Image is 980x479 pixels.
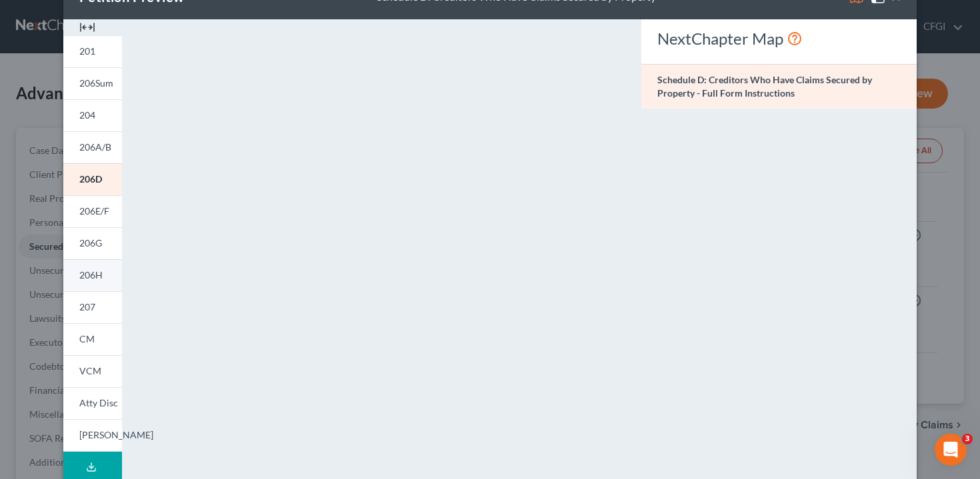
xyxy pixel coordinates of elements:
[63,387,122,419] a: Atty Disc
[79,333,95,344] span: CM
[63,67,122,99] a: 206Sum
[935,434,967,466] iframe: Intercom live chat
[657,74,872,99] strong: Schedule D: Creditors Who Have Claims Secured by Property - Full Form Instructions
[79,205,109,217] span: 206E/F
[79,269,103,280] span: 206H
[79,141,111,153] span: 206A/B
[79,429,153,440] span: [PERSON_NAME]
[63,355,122,387] a: VCM
[63,195,122,227] a: 206E/F
[63,99,122,131] a: 204
[63,291,122,323] a: 207
[79,365,101,376] span: VCM
[657,28,901,49] div: NextChapter Map
[63,227,122,259] a: 206G
[79,397,118,408] span: Atty Disc
[79,45,95,57] span: 201
[63,259,122,291] a: 206H
[79,173,102,185] span: 206D
[63,131,122,163] a: 206A/B
[79,77,113,89] span: 206Sum
[63,323,122,355] a: CM
[962,434,973,444] span: 3
[79,19,95,35] img: expand-e0f6d898513216a626fdd78e52531dac95497ffd26381d4c15ee2fc46db09dca.svg
[79,237,102,248] span: 206G
[63,35,122,67] a: 201
[63,419,122,452] a: [PERSON_NAME]
[79,109,95,121] span: 204
[63,163,122,195] a: 206D
[79,301,95,312] span: 207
